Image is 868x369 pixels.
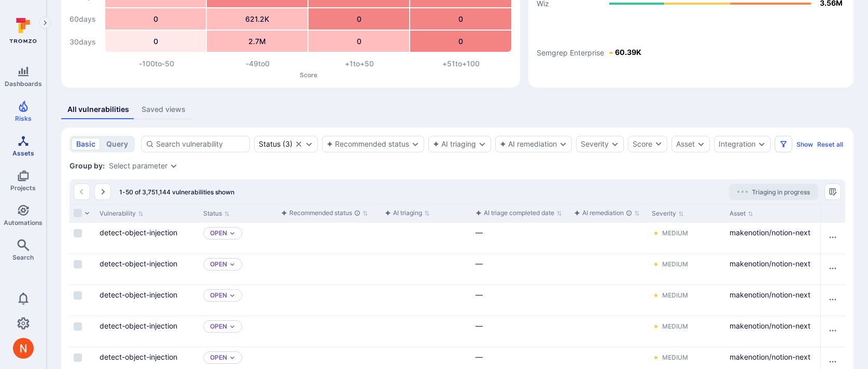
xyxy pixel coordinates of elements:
[277,285,381,316] div: Cell for aiCtx.triageStatus
[633,139,652,149] div: Score
[210,353,227,362] p: Open
[662,322,688,331] div: Medium
[725,316,819,347] div: Cell for Asset
[471,254,570,285] div: Cell for aiCtx.triageFinishedAt
[662,291,688,300] div: Medium
[277,223,381,253] div: Cell for aiCtx.triageStatus
[725,254,819,285] div: Cell for Asset
[775,136,792,152] button: Filters
[106,71,512,79] p: Score
[662,353,688,362] div: Medium
[199,285,277,316] div: Cell for Status
[309,59,410,69] div: +1 to +50
[611,140,619,148] button: Expand dropdown
[648,316,725,347] div: Cell for Severity
[327,140,409,148] div: Recommended status
[570,316,648,347] div: Cell for aiCtx.remediationStatus
[381,285,471,316] div: Cell for aiCtx
[730,228,810,237] a: makenotion/notion-next
[229,261,235,267] button: Expand dropdown
[475,351,566,362] div: —
[105,8,206,30] div: 0
[309,8,409,30] div: 0
[471,223,570,253] div: Cell for aiCtx.triageFinishedAt
[796,140,813,148] button: Show
[95,285,199,316] div: Cell for Vulnerability
[824,183,841,200] button: Manage columns
[229,323,235,330] button: Expand dropdown
[102,138,133,150] button: query
[95,223,199,253] div: Cell for Vulnerability
[100,352,177,361] a: detect-object-injection
[41,19,49,27] i: Expand navigation menu
[100,321,177,330] a: detect-object-injection
[39,17,51,29] button: Expand navigation menu
[730,290,810,299] a: makenotion/notion-next
[648,223,725,253] div: Cell for Severity
[199,223,277,253] div: Cell for Status
[74,353,82,362] span: Select row
[207,31,307,52] div: 2.7M
[95,316,199,347] div: Cell for Vulnerability
[10,184,36,192] span: Projects
[662,260,688,268] div: Medium
[229,354,235,361] button: Expand dropdown
[471,285,570,316] div: Cell for aiCtx.triageFinishedAt
[730,321,810,330] a: makenotion/notion-next
[411,140,419,148] button: Expand dropdown
[697,140,705,148] button: Expand dropdown
[820,223,845,253] div: Cell for
[824,291,841,308] button: Row actions menu
[4,219,43,226] span: Automations
[100,259,177,268] a: detect-object-injection
[824,322,841,339] button: Row actions menu
[72,138,100,150] button: basic
[210,322,227,331] button: Open
[581,140,609,148] button: Severity
[737,191,748,193] img: Loading...
[74,229,82,237] span: Select row
[652,209,684,218] button: Sort by Severity
[817,140,843,148] button: Reset all
[142,104,186,115] div: Saved views
[156,139,245,149] input: Search vulnerability
[471,316,570,347] div: Cell for aiCtx.triageFinishedAt
[109,162,167,170] button: Select parameter
[475,320,566,331] div: —
[820,285,845,316] div: Cell for
[475,227,566,238] div: —
[500,140,557,148] div: AI remediation
[69,254,95,285] div: Cell for selection
[385,209,430,217] button: Sort by function(){return k.createElement(pN.A,{direction:"row",alignItems:"center",gap:4},k.crea...
[95,254,199,285] div: Cell for Vulnerability
[676,140,695,148] button: Asset
[478,140,486,148] button: Expand dropdown
[210,291,227,300] p: Open
[259,140,292,148] button: Status(3)
[410,59,512,69] div: +51 to +100
[381,223,471,253] div: Cell for aiCtx
[207,8,307,30] div: 621.2K
[615,48,641,56] text: 60.39K
[210,229,227,237] button: Open
[12,149,34,157] span: Assets
[170,162,178,170] button: Expand dropdown
[381,316,471,347] div: Cell for aiCtx
[648,285,725,316] div: Cell for Severity
[69,285,95,316] div: Cell for selection
[281,209,368,217] button: Sort by function(){return k.createElement(pN.A,{direction:"row",alignItems:"center",gap:4},k.crea...
[730,259,810,268] a: makenotion/notion-next
[475,209,562,217] button: Sort by function(){return k.createElement(pN.A,{direction:"row",alignItems:"center",gap:4},k.crea...
[61,100,853,119] div: assets tabs
[13,338,34,359] img: ACg8ocIprwjrgDQnDsNSk9Ghn5p5-B8DpAKWoJ5Gi9syOE4K59tr4Q=s96-c
[824,260,841,277] button: Row actions menu
[574,209,640,217] button: Sort by function(){return k.createElement(pN.A,{direction:"row",alignItems:"center",gap:4},k.crea...
[574,208,632,218] div: AI remediation
[570,254,648,285] div: Cell for aiCtx.remediationStatus
[433,140,476,148] button: AI triaging
[100,209,144,218] button: Sort by Vulnerability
